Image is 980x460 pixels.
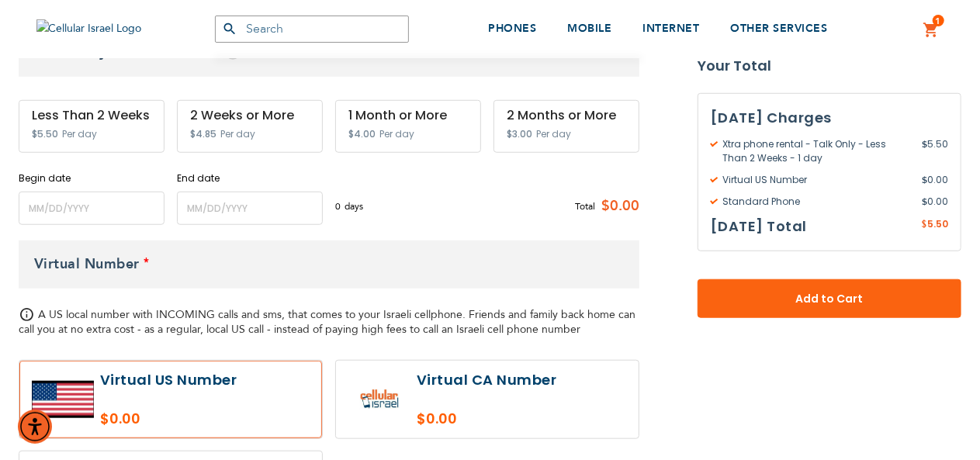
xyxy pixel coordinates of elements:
[922,195,927,209] span: $
[36,19,184,38] img: Cellular Israel Logo
[215,16,409,43] input: Search
[507,127,532,140] span: $3.00
[711,137,922,165] span: Xtra phone rental - Talk Only - Less Than 2 Weeks - 1 day
[698,279,961,318] button: Add to Cart
[711,106,948,130] h3: [DATE] Charges
[711,173,922,187] span: Virtual US Number
[19,171,164,185] label: Begin date
[18,410,52,444] div: Accessibility Menu
[922,137,927,151] span: $
[922,137,948,165] span: 5.50
[19,192,164,225] input: MM/DD/YYYY
[936,15,941,27] span: 1
[190,109,310,123] div: 2 Weeks or More
[177,171,323,185] label: End date
[220,127,255,141] span: Per day
[62,127,97,141] span: Per day
[335,199,345,213] span: 0
[348,127,376,140] span: $4.00
[698,54,961,78] strong: Your Total
[749,291,910,307] span: Add to Cart
[507,109,626,123] div: 2 Months or More
[489,21,537,36] span: PHONES
[190,127,216,140] span: $4.85
[34,254,140,274] span: Virtual Number
[643,21,700,36] span: INTERNET
[731,21,828,36] span: OTHER SERVICES
[177,192,323,225] input: MM/DD/YYYY
[568,21,612,36] span: MOBILE
[32,127,58,140] span: $5.50
[595,195,639,218] span: $0.00
[922,195,948,209] span: 0.00
[345,199,363,213] span: days
[922,173,948,187] span: 0.00
[575,199,595,213] span: Total
[379,127,414,141] span: Per day
[922,173,927,187] span: $
[348,109,468,123] div: 1 Month or More
[927,217,948,230] span: 5.50
[19,307,635,337] span: A US local number with INCOMING calls and sms, that comes to your Israeli cellphone. Friends and ...
[923,21,940,40] a: 1
[711,195,922,209] span: Standard Phone
[921,218,927,232] span: $
[32,109,151,123] div: Less Than 2 Weeks
[711,215,807,238] h3: [DATE] Total
[536,127,571,141] span: Per day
